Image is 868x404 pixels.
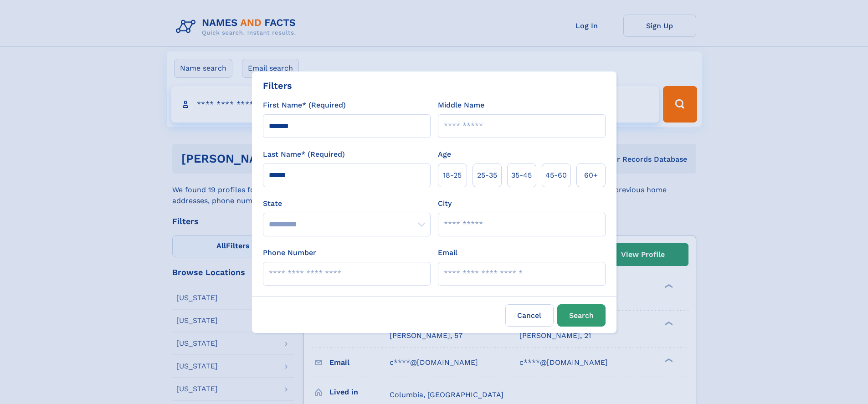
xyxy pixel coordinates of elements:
[511,170,532,181] span: 35‑45
[584,170,598,181] span: 60+
[263,79,292,92] div: Filters
[557,304,606,327] button: Search
[438,100,484,111] label: Middle Name
[263,247,316,258] label: Phone Number
[438,149,451,160] label: Age
[477,170,497,181] span: 25‑35
[505,304,554,327] label: Cancel
[438,198,452,209] label: City
[263,100,346,111] label: First Name* (Required)
[263,198,431,209] label: State
[443,170,462,181] span: 18‑25
[545,170,567,181] span: 45‑60
[438,247,457,258] label: Email
[263,149,345,160] label: Last Name* (Required)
